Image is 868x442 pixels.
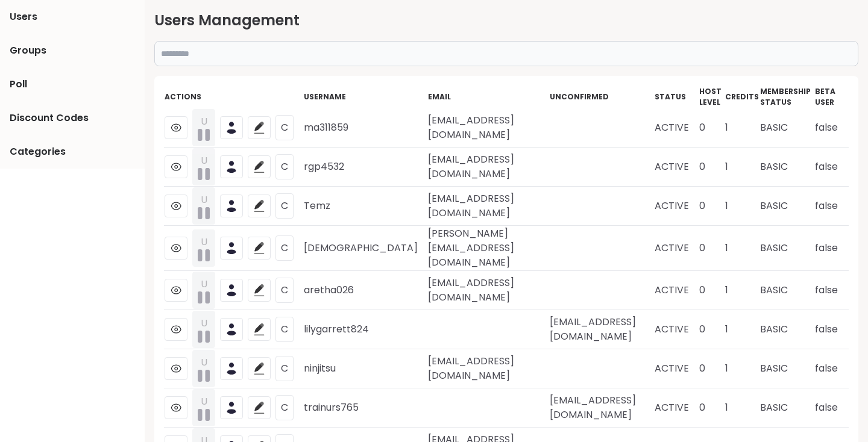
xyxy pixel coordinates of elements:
td: BASIC [759,148,815,187]
th: Unconfirmed [549,86,654,108]
td: 1 [725,108,759,148]
th: Actions [164,86,303,108]
button: C [275,154,294,179]
button: C [275,235,294,261]
td: [EMAIL_ADDRESS][DOMAIN_NAME] [549,388,654,428]
td: BASIC [759,271,815,310]
td: ACTIVE [654,187,699,226]
th: Status [654,86,699,108]
button: C [275,278,294,303]
button: U [192,311,215,348]
button: C [275,115,294,140]
td: lilygarrett824 [303,310,427,349]
td: 1 [725,271,759,310]
td: aretha026 [303,271,427,310]
td: BASIC [759,349,815,388]
td: [EMAIL_ADDRESS][DOMAIN_NAME] [427,108,549,148]
span: Discount Codes [10,111,89,125]
td: ACTIVE [654,271,699,310]
button: U [192,272,215,309]
td: ACTIVE [654,388,699,428]
th: Username [303,86,427,108]
th: Email [427,86,549,108]
td: [EMAIL_ADDRESS][DOMAIN_NAME] [427,349,549,388]
td: Temz [303,187,427,226]
button: C [275,193,294,219]
button: U [192,187,215,225]
td: [EMAIL_ADDRESS][DOMAIN_NAME] [427,187,549,226]
td: 0 [699,226,725,271]
td: false [814,388,849,428]
td: [EMAIL_ADDRESS][DOMAIN_NAME] [549,310,654,349]
td: 1 [725,349,759,388]
td: BASIC [759,310,815,349]
h2: Users Management [154,10,858,31]
span: Groups [10,43,46,58]
button: U [192,148,215,185]
th: Beta User [814,86,849,108]
td: ACTIVE [654,310,699,349]
td: false [814,108,849,148]
td: false [814,349,849,388]
td: false [814,271,849,310]
td: false [814,226,849,271]
td: ma311859 [303,108,427,148]
td: [DEMOGRAPHIC_DATA] [303,226,427,271]
span: Poll [10,77,27,92]
span: Categories [10,145,66,159]
td: ACTIVE [654,226,699,271]
span: Users [10,10,37,24]
td: 1 [725,388,759,428]
td: trainurs765 [303,388,427,428]
td: 0 [699,271,725,310]
td: 0 [699,187,725,226]
td: [EMAIL_ADDRESS][DOMAIN_NAME] [427,271,549,310]
td: 0 [699,349,725,388]
td: rgp4532 [303,148,427,187]
td: BASIC [759,388,815,428]
td: 0 [699,108,725,148]
button: U [192,389,215,426]
td: 1 [725,226,759,271]
th: Membership Status [759,86,815,108]
td: BASIC [759,187,815,226]
button: C [275,356,294,381]
td: 0 [699,310,725,349]
td: 0 [699,148,725,187]
td: [PERSON_NAME][EMAIL_ADDRESS][DOMAIN_NAME] [427,226,549,271]
td: ACTIVE [654,108,699,148]
button: U [192,229,215,267]
td: ACTIVE [654,148,699,187]
td: BASIC [759,108,815,148]
td: false [814,148,849,187]
td: false [814,187,849,226]
th: credits [725,86,759,108]
button: U [192,350,215,387]
td: false [814,310,849,349]
button: C [275,395,294,420]
td: 1 [725,148,759,187]
td: 0 [699,388,725,428]
th: Host Level [699,86,725,108]
td: ninjitsu [303,349,427,388]
td: BASIC [759,226,815,271]
button: C [275,317,294,342]
td: 1 [725,187,759,226]
td: ACTIVE [654,349,699,388]
td: 1 [725,310,759,349]
td: [EMAIL_ADDRESS][DOMAIN_NAME] [427,148,549,187]
button: U [192,109,215,146]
